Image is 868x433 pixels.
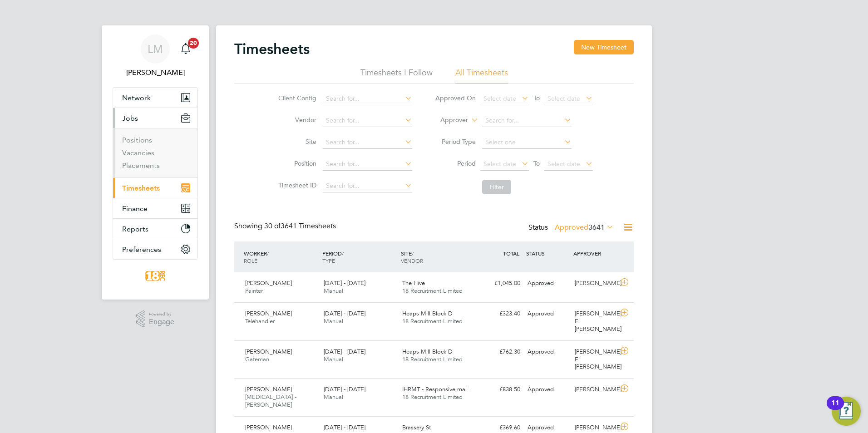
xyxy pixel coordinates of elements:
div: Showing [234,221,338,231]
span: / [412,250,414,257]
input: Search for... [482,114,572,127]
div: £762.30 [477,344,524,359]
a: Vacancies [122,148,154,157]
span: Heaps Mill Block D [402,310,453,317]
input: Search for... [323,180,412,192]
button: Finance [113,198,197,218]
span: Manual [324,317,343,325]
input: Search for... [323,93,412,105]
button: Reports [113,219,197,239]
nav: Main navigation [102,25,209,300]
span: 18 Recruitment Limited [402,317,463,325]
label: Client Config [276,94,316,102]
span: [PERSON_NAME] [245,279,292,287]
li: All Timesheets [455,67,508,84]
span: Preferences [122,245,161,254]
span: [PERSON_NAME] [245,385,292,393]
div: [PERSON_NAME] [571,382,618,397]
span: [DATE] - [DATE] [324,279,365,287]
span: Powered by [149,310,174,318]
span: Engage [149,318,174,326]
span: / [342,250,344,257]
span: Select date [483,160,516,168]
div: [PERSON_NAME] El [PERSON_NAME] [571,344,618,375]
div: £323.40 [477,306,524,321]
span: [DATE] - [DATE] [324,423,365,431]
button: Filter [482,180,511,194]
div: STATUS [524,245,571,261]
span: [PERSON_NAME] [245,348,292,355]
div: £1,045.00 [477,276,524,291]
span: / [267,250,269,257]
label: Period Type [435,138,476,146]
div: WORKER [242,245,320,269]
div: Approved [524,344,571,359]
span: [DATE] - [DATE] [324,348,365,355]
span: TYPE [322,257,335,264]
span: [DATE] - [DATE] [324,310,365,317]
span: Manual [324,355,343,363]
label: Position [276,159,316,167]
span: Select date [547,160,580,168]
input: Search for... [323,136,412,149]
span: [MEDICAL_DATA] - [PERSON_NAME] [245,393,296,408]
span: Select date [547,94,580,103]
div: Approved [524,306,571,321]
span: To [531,157,542,169]
span: 18 Recruitment Limited [402,287,463,295]
div: Approved [524,382,571,397]
span: To [531,92,542,104]
a: LM[PERSON_NAME] [113,34,198,78]
span: 30 of [264,221,281,231]
button: Network [113,88,197,108]
label: Approver [427,116,468,125]
button: Open Resource Center, 11 new notifications [832,397,861,426]
div: £838.50 [477,382,524,397]
span: [DATE] - [DATE] [324,385,365,393]
span: Painter [245,287,263,295]
label: Site [276,138,316,146]
span: Reports [122,225,148,233]
span: Heaps Mill Block D [402,348,453,355]
span: IHRMT - Responsive mai… [402,385,473,393]
span: Telehandler [245,317,275,325]
div: APPROVER [571,245,618,261]
span: VENDOR [401,257,423,264]
div: Jobs [113,128,197,177]
span: 18 Recruitment Limited [402,393,463,401]
div: Approved [524,276,571,291]
span: Brassery St [402,423,431,431]
div: 11 [831,403,839,415]
span: Select date [483,94,516,103]
label: Period [435,159,476,167]
span: 3641 Timesheets [264,221,336,231]
span: Timesheets [122,184,160,192]
div: [PERSON_NAME] El [PERSON_NAME] [571,306,618,337]
span: TOTAL [503,250,519,257]
label: Vendor [276,116,316,124]
input: Search for... [323,158,412,171]
a: 20 [177,34,195,64]
span: Manual [324,393,343,401]
button: Timesheets [113,178,197,198]
input: Select one [482,136,572,149]
span: 20 [188,38,199,49]
div: [PERSON_NAME] [571,276,618,291]
span: 18 Recruitment Limited [402,355,463,363]
span: The Hive [402,279,425,287]
span: Manual [324,287,343,295]
button: New Timesheet [574,40,634,54]
span: Jobs [122,114,138,123]
button: Jobs [113,108,197,128]
li: Timesheets I Follow [360,67,433,84]
div: PERIOD [320,245,399,269]
label: Approved On [435,94,476,102]
span: ROLE [244,257,257,264]
a: Powered byEngage [136,310,175,328]
input: Search for... [323,114,412,127]
div: Status [528,221,616,234]
label: Timesheet ID [276,181,316,189]
span: Libby Murphy [113,67,198,78]
h2: Timesheets [234,40,310,58]
span: Network [122,93,151,102]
